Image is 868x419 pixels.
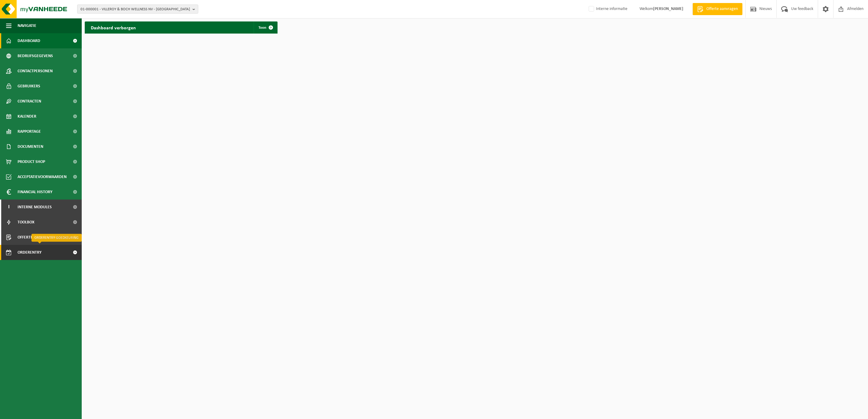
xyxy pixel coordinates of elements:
span: Product Shop [18,154,45,169]
span: Gebruikers [18,79,40,94]
a: Toon [254,21,277,34]
button: 01-000001 - VILLEROY & BOCH WELLNESS NV - [GEOGRAPHIC_DATA] [77,5,198,14]
span: Kalender [18,109,36,124]
span: Orderentry Goedkeuring [18,245,68,260]
span: I [6,200,12,215]
span: Toon [258,26,266,30]
span: Contracten [18,94,41,109]
span: Documenten [18,139,43,154]
span: Interne modules [18,200,52,215]
strong: [PERSON_NAME] [653,7,683,11]
label: Interne informatie [587,5,627,14]
span: Financial History [18,184,52,200]
span: Rapportage [18,124,41,139]
span: Dashboard [18,33,40,48]
span: Bedrijfsgegevens [18,48,53,63]
span: Offerte aanvragen [18,230,56,245]
span: Toolbox [18,215,35,230]
a: Offerte aanvragen [692,3,742,15]
span: Navigatie [18,18,36,33]
span: 01-000001 - VILLEROY & BOCH WELLNESS NV - [GEOGRAPHIC_DATA] [81,5,190,14]
span: Acceptatievoorwaarden [18,169,67,184]
h2: Dashboard verborgen [85,21,142,33]
span: Offerte aanvragen [705,6,739,12]
span: Contactpersonen [18,63,53,79]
